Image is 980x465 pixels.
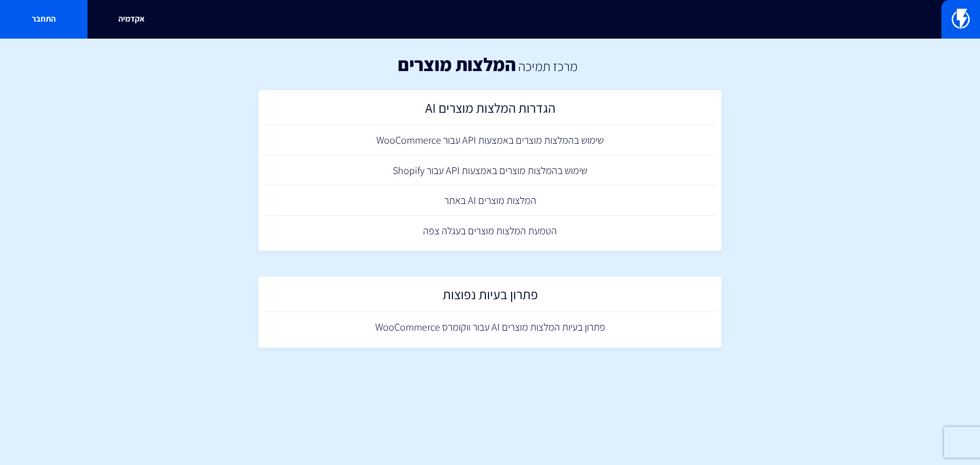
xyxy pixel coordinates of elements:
[264,312,716,342] a: פתרון בעיות המלצות מוצרים AI עבור ווקומרס WooCommerce
[269,287,711,307] h2: פתרון בעיות נפוצות
[269,100,711,120] h2: הגדרות המלצות מוצרים AI
[258,8,722,31] input: חיפוש מהיר...
[264,216,716,246] a: הטמעת המלצות מוצרים בעגלה צפה
[264,125,716,156] a: שימוש בהמלצות מוצרים באמצעות API עבור WooCommerce
[518,57,577,75] a: מרכז תמיכה
[264,282,716,312] a: פתרון בעיות נפוצות
[264,156,716,186] a: שימוש בהמלצות מוצרים באמצעות API עבור Shopify
[264,185,716,216] a: המלצות מוצרים AI באתר
[398,54,516,75] h1: המלצות מוצרים
[264,95,716,126] a: הגדרות המלצות מוצרים AI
